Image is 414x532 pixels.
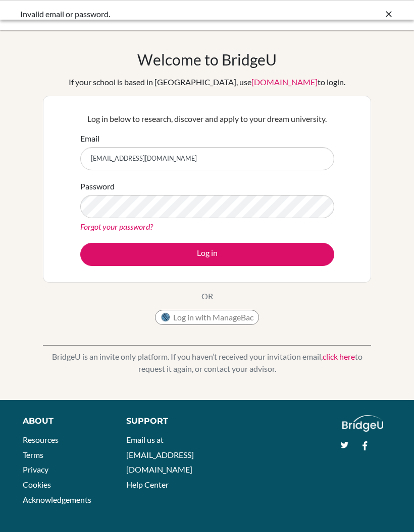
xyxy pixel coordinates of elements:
[23,464,48,474] a: Privacy
[23,435,59,444] a: Resources
[80,180,115,192] label: Password
[126,415,198,427] div: Support
[201,290,213,302] p: OR
[251,77,318,87] a: [DOMAIN_NAME]
[20,8,242,20] div: Invalid email or password.
[43,351,371,375] p: BridgeU is an invite only platform. If you haven’t received your invitation email, to request it ...
[80,243,334,266] button: Log in
[126,480,169,489] a: Help Center
[342,415,383,432] img: logo_white@2x-f4f0deed5e89b7ecb1c2cc34c3e3d731f90f0f143d5ea2071677605dd97b5244.png
[155,310,259,325] button: Log in with ManageBac
[23,495,91,504] a: Acknowledgements
[23,415,103,427] div: About
[80,113,334,125] p: Log in below to research, discover and apply to your dream university.
[323,352,355,361] a: click here
[69,76,345,88] div: If your school is based in [GEOGRAPHIC_DATA], use to login.
[23,480,51,489] a: Cookies
[80,222,153,231] a: Forgot your password?
[80,132,99,145] label: Email
[137,50,277,69] h1: Welcome to BridgeU
[23,450,43,459] a: Terms
[126,435,194,474] a: Email us at [EMAIL_ADDRESS][DOMAIN_NAME]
